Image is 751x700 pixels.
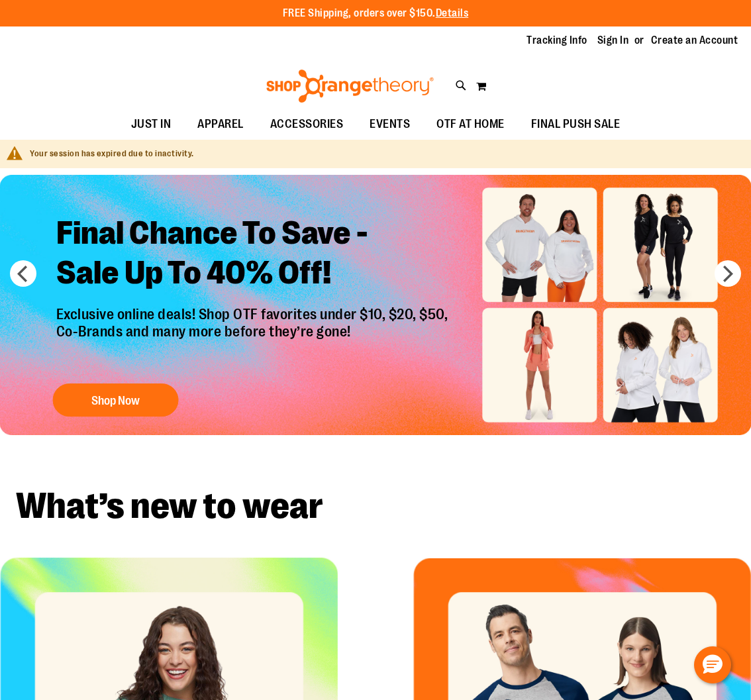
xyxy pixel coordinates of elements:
a: ACCESSORIES [257,109,357,140]
a: Sign In [597,33,629,48]
span: JUST IN [131,109,172,139]
span: OTF AT HOME [436,109,505,139]
a: APPAREL [184,109,257,140]
a: Details [436,7,469,19]
h2: What’s new to wear [16,488,735,525]
a: Final Chance To Save -Sale Up To 40% Off! Exclusive online deals! Shop OTF favorites under $10, $... [46,203,462,424]
span: FINAL PUSH SALE [531,109,621,139]
a: OTF AT HOME [423,109,518,140]
div: Your session has expired due to inactivity. [30,148,738,160]
img: Shop Orangetheory [264,70,436,103]
a: Create an Account [651,33,738,48]
a: FINAL PUSH SALE [518,109,634,140]
button: Shop Now [53,383,179,417]
a: Tracking Info [526,33,587,48]
button: prev [10,260,36,287]
p: FREE Shipping, orders over $150. [283,6,469,21]
span: EVENTS [370,109,410,139]
a: JUST IN [118,109,185,140]
span: APPAREL [197,109,244,139]
a: EVENTS [356,109,423,140]
button: Hello, have a question? Let’s chat. [694,646,731,683]
h2: Final Chance To Save - Sale Up To 40% Off! [46,203,462,306]
span: ACCESSORIES [270,109,344,139]
p: Exclusive online deals! Shop OTF favorites under $10, $20, $50, Co-Brands and many more before th... [46,306,462,371]
button: next [715,260,741,287]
